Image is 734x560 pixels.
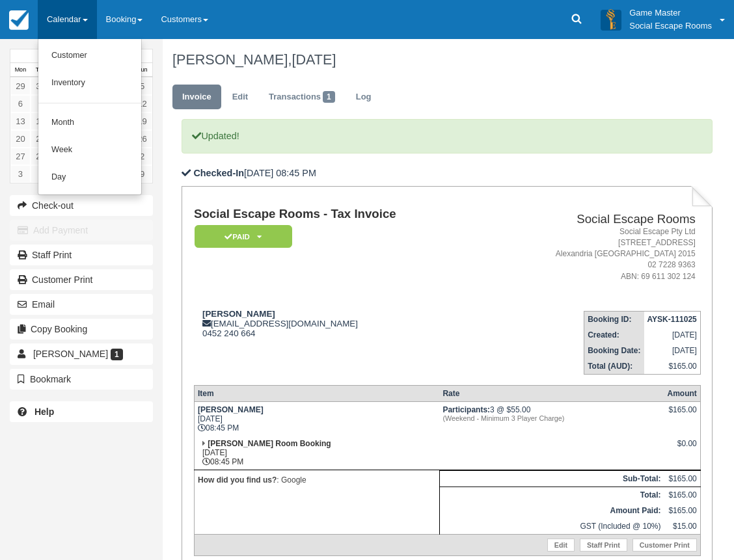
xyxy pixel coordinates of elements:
[10,343,153,364] a: [PERSON_NAME] 1
[584,311,644,327] th: Booking ID:
[194,436,439,470] td: [DATE] 08:45 PM
[10,113,31,130] a: 13
[10,369,153,390] button: Bookmark
[193,168,244,178] b: Checked-In
[584,358,644,375] th: Total (AUD):
[442,405,490,414] strong: Participants
[664,385,700,401] th: Amount
[132,113,152,130] a: 19
[202,309,275,319] strong: [PERSON_NAME]
[195,225,292,248] em: Paid
[439,401,664,436] td: 3 @ $55.00
[439,487,664,503] th: Total:
[442,414,660,422] em: (Weekend - Minimum 3 Player Charge)
[664,487,700,503] td: $165.00
[38,39,142,195] ul: Calendar
[664,518,700,535] td: $15.00
[10,401,153,422] a: Help
[208,439,331,448] strong: [PERSON_NAME] Room Booking
[31,77,51,95] a: 30
[38,70,141,97] a: Inventory
[194,401,439,436] td: [DATE] 08:45 PM
[132,130,152,148] a: 26
[10,294,153,315] button: Email
[10,130,31,148] a: 20
[172,52,703,68] h1: [PERSON_NAME],
[629,7,712,20] p: Game Master
[439,503,664,518] th: Amount Paid:
[580,539,627,552] a: Staff Print
[439,385,664,401] th: Rate
[10,319,153,340] button: Copy Booking
[10,63,31,77] th: Mon
[111,349,123,360] span: 1
[31,148,51,165] a: 28
[632,539,697,552] a: Customer Print
[584,343,644,358] th: Booking Date:
[601,9,621,30] img: A3
[31,165,51,183] a: 4
[644,358,701,375] td: $165.00
[194,224,288,248] a: Paid
[490,213,696,226] h2: Social Escape Rooms
[38,109,141,137] a: Month
[644,343,701,358] td: [DATE]
[10,148,31,165] a: 27
[38,137,141,164] a: Week
[667,405,696,425] div: $165.00
[132,148,152,165] a: 2
[439,470,664,487] th: Sub-Total:
[38,164,141,191] a: Day
[667,439,696,459] div: $0.00
[346,85,381,110] a: Log
[31,95,51,113] a: 7
[31,130,51,148] a: 21
[10,220,153,241] button: Add Payment
[647,315,697,324] strong: AYSK-111025
[194,207,485,221] h1: Social Escape Rooms - Tax Invoice
[198,405,264,414] strong: [PERSON_NAME]
[439,518,664,535] td: GST (Included @ 10%)
[547,539,575,552] a: Edit
[10,269,153,290] a: Customer Print
[194,309,485,338] div: [EMAIL_ADDRESS][DOMAIN_NAME] 0452 240 664
[10,77,31,95] a: 29
[10,195,153,216] button: Check-out
[664,503,700,518] td: $165.00
[10,245,153,265] a: Staff Print
[223,85,258,110] a: Edit
[584,327,644,343] th: Created:
[38,42,141,70] a: Customer
[132,63,152,77] th: Sun
[10,165,31,183] a: 3
[34,407,54,417] b: Help
[644,327,701,343] td: [DATE]
[259,85,345,110] a: Transactions1
[323,91,335,103] span: 1
[198,475,277,485] strong: How did you find us?
[198,473,436,487] p: : Google
[132,165,152,183] a: 9
[172,85,221,110] a: Invoice
[10,95,31,113] a: 6
[132,95,152,113] a: 12
[194,385,439,401] th: Item
[292,51,336,68] span: [DATE]
[31,113,51,130] a: 14
[490,226,696,282] address: Social Escape Pty Ltd [STREET_ADDRESS] Alexandria [GEOGRAPHIC_DATA] 2015 02 7228 9363 ABN: 69 611...
[182,119,713,153] p: Updated!
[31,63,51,77] th: Tue
[132,77,152,95] a: 5
[9,10,29,30] img: checkfront-main-nav-mini-logo.png
[182,167,713,180] p: [DATE] 08:45 PM
[33,349,108,359] span: [PERSON_NAME]
[629,20,712,33] p: Social Escape Rooms
[664,470,700,487] td: $165.00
